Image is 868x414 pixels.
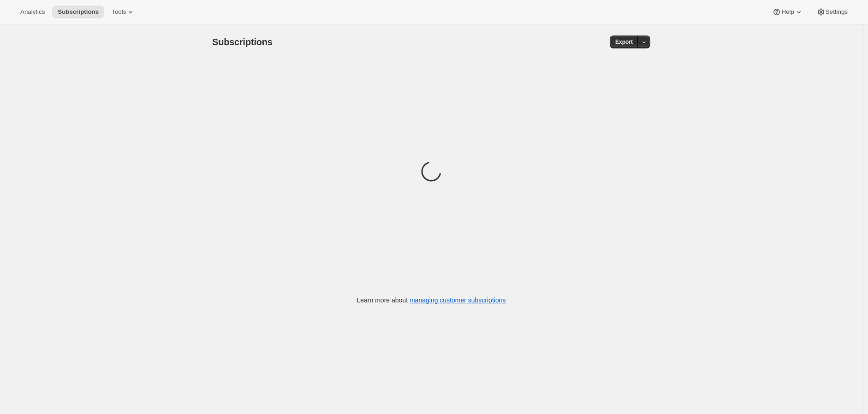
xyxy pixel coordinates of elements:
[781,8,794,16] span: Help
[20,8,45,16] span: Analytics
[410,296,506,304] a: managing customer subscriptions
[112,8,126,16] span: Tools
[826,8,848,16] span: Settings
[357,296,506,305] p: Learn more about
[767,6,809,18] button: Help
[610,35,638,48] button: Export
[811,6,853,18] button: Settings
[106,6,141,18] button: Tools
[52,6,104,18] button: Subscriptions
[58,8,99,16] span: Subscriptions
[615,38,633,46] span: Export
[15,6,50,18] button: Analytics
[212,37,273,47] span: Subscriptions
